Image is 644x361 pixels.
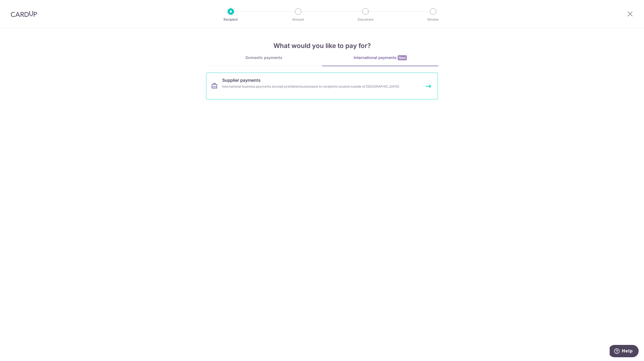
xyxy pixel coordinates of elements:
[211,17,251,22] p: Recipient
[206,55,322,60] div: Domestic payments
[11,11,37,17] img: CardUp
[398,55,407,60] span: New
[322,55,438,61] div: International payments
[278,17,318,22] p: Amount
[206,41,438,51] h4: What would you like to pay for?
[206,73,438,99] a: Supplier paymentsInternational business payments (except prohibited businesses) to recipients loc...
[222,77,261,83] span: Supplier payments
[222,84,408,89] div: International business payments (except prohibited businesses) to recipients located outside of [...
[346,17,385,22] p: Document
[610,345,639,358] iframe: Opens a widget where you can find more information
[413,17,453,22] p: Review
